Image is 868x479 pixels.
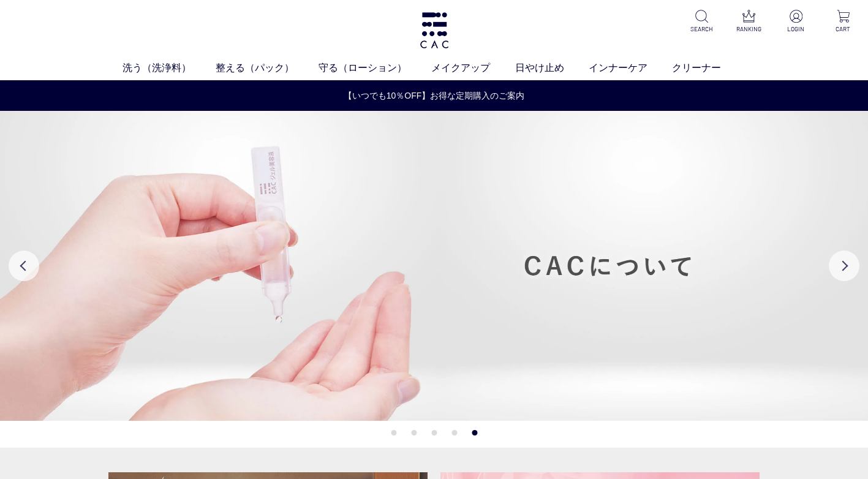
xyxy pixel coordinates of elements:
[391,430,396,436] button: 1 of 5
[9,251,39,281] button: Previous
[123,61,216,75] a: 洗う（洗浄料）
[515,61,589,75] a: 日やけ止め
[687,25,717,34] p: SEARCH
[734,25,764,34] p: RANKING
[451,430,457,436] button: 4 of 5
[431,430,437,436] button: 3 of 5
[431,61,515,75] a: メイクアップ
[472,430,477,436] button: 5 of 5
[589,61,672,75] a: インナーケア
[781,25,811,34] p: LOGIN
[781,10,811,34] a: LOGIN
[411,430,417,436] button: 2 of 5
[672,61,745,75] a: クリーナー
[828,25,858,34] p: CART
[734,10,764,34] a: RANKING
[829,251,859,281] button: Next
[418,12,450,48] img: logo
[687,10,717,34] a: SEARCH
[216,61,319,75] a: 整える（パック）
[828,10,858,34] a: CART
[1,89,867,102] a: 【いつでも10％OFF】お得な定期購入のご案内
[319,61,431,75] a: 守る（ローション）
